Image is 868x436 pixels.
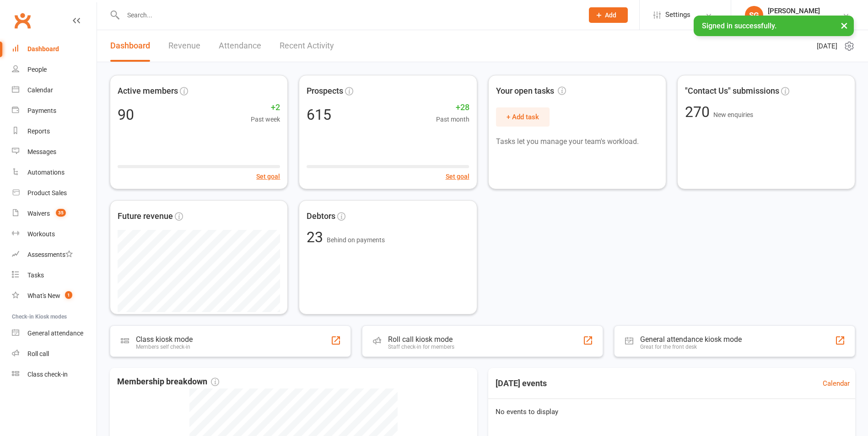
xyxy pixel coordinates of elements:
[12,39,97,59] a: Dashboard
[496,107,550,127] button: + Add task
[702,21,776,30] span: Signed in successfully.
[12,265,97,286] a: Tasks
[27,86,53,94] div: Calendar
[12,142,97,162] a: Messages
[168,30,200,62] a: Revenue
[27,371,68,378] div: Class check-in
[307,85,343,98] span: Prospects
[436,114,469,124] span: Past month
[136,344,193,350] div: Members self check-in
[27,210,50,217] div: Waivers
[388,335,454,344] div: Roll call kiosk mode
[745,6,763,24] div: SG
[768,15,820,23] div: Muay X
[27,148,56,155] div: Messages
[817,41,837,52] span: [DATE]
[11,9,34,32] a: Clubworx
[640,344,742,350] div: Great for the front desk
[823,378,850,389] a: Calendar
[12,59,97,80] a: People
[27,45,59,53] div: Dashboard
[280,30,334,62] a: Recent Activity
[12,162,97,183] a: Automations
[27,292,60,299] div: What's New
[605,11,616,19] span: Add
[12,183,97,203] a: Product Sales
[640,335,742,344] div: General attendance kiosk mode
[12,224,97,245] a: Workouts
[136,335,193,344] div: Class kiosk mode
[307,229,327,246] span: 23
[120,9,577,21] input: Search...
[12,286,97,306] a: What's New1
[327,236,385,244] span: Behind on payments
[251,101,280,114] span: +2
[27,271,44,279] div: Tasks
[12,364,97,385] a: Class kiosk mode
[665,5,690,25] span: Settings
[27,128,50,135] div: Reports
[12,245,97,265] a: Assessments
[110,30,150,62] a: Dashboard
[307,107,331,122] div: 615
[12,121,97,142] a: Reports
[685,103,713,121] span: 270
[12,203,97,224] a: Waivers 35
[388,344,454,350] div: Staff check-in for members
[27,107,56,114] div: Payments
[496,136,658,148] p: Tasks let you manage your team's workload.
[12,101,97,121] a: Payments
[27,350,49,357] div: Roll call
[436,101,469,114] span: +28
[496,85,566,98] span: Your open tasks
[485,399,859,425] div: No events to display
[589,7,628,23] button: Add
[307,210,335,223] span: Debtors
[27,251,73,258] div: Assessments
[713,111,753,118] span: New enquiries
[12,344,97,364] a: Roll call
[27,330,83,337] div: General attendance
[768,7,820,15] div: [PERSON_NAME]
[27,189,67,197] div: Product Sales
[118,107,134,122] div: 90
[836,16,852,35] button: ×
[65,291,72,299] span: 1
[117,375,219,388] span: Membership breakdown
[251,114,280,124] span: Past week
[256,171,280,181] button: Set goal
[446,171,469,181] button: Set goal
[12,80,97,101] a: Calendar
[27,169,65,176] div: Automations
[27,230,55,238] div: Workouts
[118,210,173,223] span: Future revenue
[219,30,261,62] a: Attendance
[118,85,178,98] span: Active members
[27,66,47,73] div: People
[685,85,779,98] span: "Contact Us" submissions
[488,375,554,392] h3: [DATE] events
[56,209,66,217] span: 35
[12,323,97,344] a: General attendance kiosk mode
